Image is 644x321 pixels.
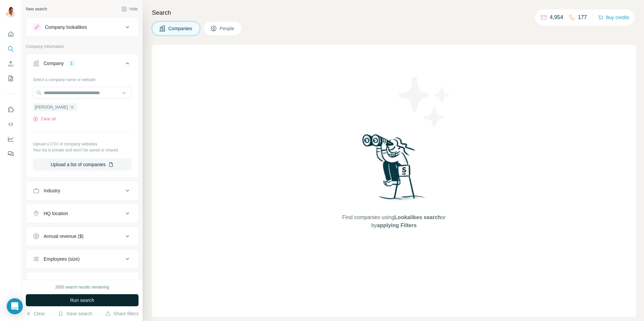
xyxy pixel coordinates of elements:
[33,74,131,83] div: Select a company name or website
[55,284,109,290] div: 2000 search results remaining
[377,222,417,228] span: applying Filters
[5,72,16,84] button: My lists
[26,183,138,199] button: Industry
[26,55,138,74] button: Company1
[105,310,139,317] button: Share filters
[44,256,79,262] div: Employees (size)
[26,6,47,12] div: New search
[44,233,84,240] div: Annual revenue ($)
[5,43,16,55] button: Search
[26,19,138,35] button: Company lookalikes
[578,13,587,21] p: 177
[5,7,16,17] img: Avatar
[117,4,143,14] button: Hide
[340,213,447,230] span: Find companies using or by
[26,44,139,50] p: Company information
[152,8,636,17] h4: Search
[33,141,131,147] p: Upload a CSV of company websites.
[598,13,629,22] button: Buy credits
[44,187,60,194] div: Industry
[359,132,429,207] img: Surfe Illustration - Woman searching with binoculars
[33,158,131,171] button: Upload a list of companies
[26,274,138,290] button: Technologies
[44,60,64,67] div: Company
[44,278,71,285] div: Technologies
[70,297,94,304] span: Run search
[168,25,193,32] span: Companies
[26,251,138,267] button: Employees (size)
[7,298,23,314] div: Open Intercom Messenger
[26,205,138,221] button: HQ location
[394,214,441,220] span: Lookalikes search
[35,104,68,110] span: [PERSON_NAME]
[5,133,16,145] button: Dashboard
[68,60,75,66] div: 1
[5,58,16,70] button: Enrich CSV
[5,148,16,160] button: Feedback
[33,116,56,122] button: Clear all
[220,25,235,32] span: People
[550,13,563,21] p: 4,954
[5,28,16,40] button: Quick start
[394,72,454,132] img: Surfe Illustration - Stars
[58,310,92,317] button: Save search
[5,104,16,116] button: Use Surfe on LinkedIn
[26,228,138,244] button: Annual revenue ($)
[26,310,45,317] button: Clear
[5,118,16,130] button: Use Surfe API
[44,210,68,217] div: HQ location
[45,24,87,30] div: Company lookalikes
[26,294,139,306] button: Run search
[33,147,131,153] p: Your list is private and won't be saved or shared.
